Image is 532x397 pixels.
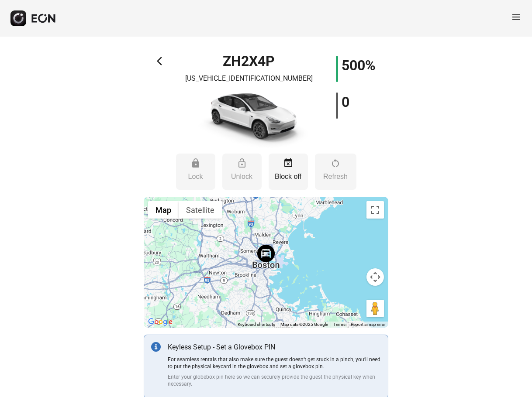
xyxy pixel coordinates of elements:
img: car [188,87,310,148]
h1: ZH2X4P [223,56,275,66]
button: Block off [269,154,308,190]
p: [US_VEHICLE_IDENTIFICATION_NUMBER] [185,73,313,84]
button: Keyboard shortcuts [238,322,275,328]
p: Enter your globebox pin here so we can securely provide the guest the physical key when necessary. [168,373,381,387]
h1: 500% [342,60,376,71]
button: Drag Pegman onto the map to open Street View [366,300,384,317]
p: Block off [273,171,304,182]
img: info [151,342,161,352]
button: Map camera controls [366,268,384,286]
p: Keyless Setup - Set a Glovebox PIN [168,342,381,353]
button: Show satellite imagery [179,201,222,219]
button: Toggle fullscreen view [366,201,384,219]
button: Show street map [148,201,179,219]
span: event_busy [283,158,294,168]
a: Report a map error [351,322,386,327]
h1: 0 [342,97,349,107]
a: Terms (opens in new tab) [333,322,345,327]
a: Open this area in Google Maps (opens a new window) [146,316,175,328]
span: menu [511,12,522,22]
span: Map data ©2025 Google [280,322,328,327]
p: For seamless rentals that also make sure the guest doesn’t get stuck in a pinch, you’ll need to p... [168,356,381,370]
span: arrow_back_ios [157,56,167,66]
img: Google [146,316,175,328]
